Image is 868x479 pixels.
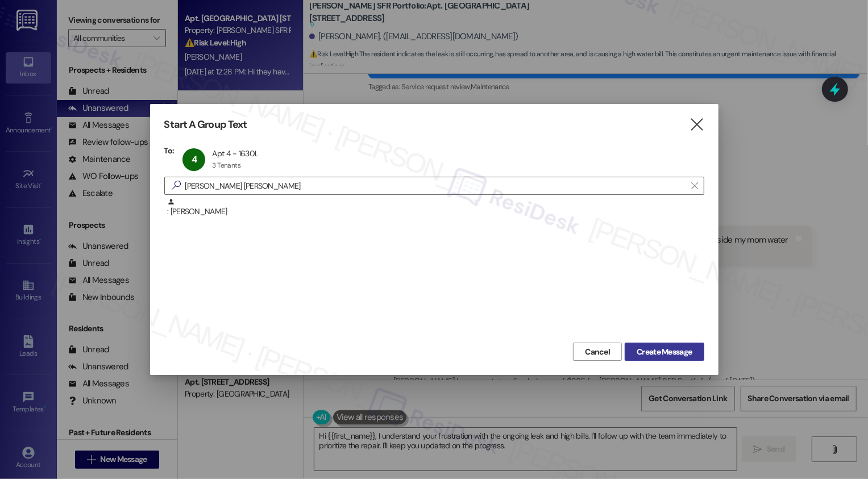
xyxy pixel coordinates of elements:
input: Search for any contact or apartment [185,178,686,194]
h3: To: [164,145,175,156]
div: : [PERSON_NAME] [164,198,704,226]
div: Apt 4 - 1630L [212,148,258,159]
button: Clear text [686,177,704,194]
div: : [PERSON_NAME] [167,198,704,218]
div: 3 Tenants [212,161,240,170]
button: Create Message [625,343,704,361]
i:  [689,119,704,131]
span: 4 [192,153,197,165]
i:  [167,180,185,191]
span: Create Message [637,346,692,358]
h3: Start A Group Text [164,118,247,131]
i:  [691,181,697,190]
button: Cancel [573,343,622,361]
span: Cancel [585,346,610,358]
